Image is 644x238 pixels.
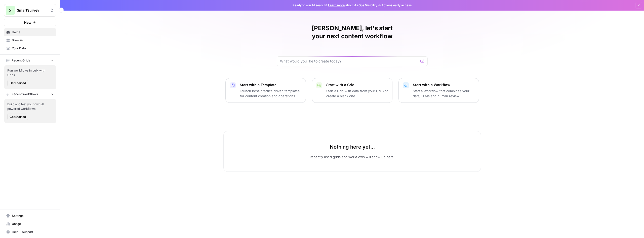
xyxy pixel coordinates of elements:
[398,78,479,103] button: Start with a WorkflowStart a Workflow that combines your data, LLMs and human review
[310,154,395,159] p: Recently used grids and workflows will show up here.
[12,38,54,43] span: Browse
[4,57,56,64] button: Recent Grids
[4,28,56,36] a: Home
[293,3,377,8] span: Ready to win AI search? about AirOps Visibility
[12,46,54,51] span: Your Data
[4,212,56,220] a: Settings
[277,24,428,40] h1: [PERSON_NAME], let's start your next content workflow
[24,20,31,25] span: New
[326,82,388,87] p: Start with a Grid
[328,3,345,7] a: Learn more
[413,82,475,87] p: Start with a Workflow
[225,78,306,103] button: Start with a TemplateLaunch best-practice driven templates for content creation and operations
[12,222,54,226] span: Usage
[7,102,53,111] span: Build and test your own AI powered workflows
[7,80,28,86] button: Get Started
[240,88,302,98] p: Launch best-practice driven templates for content creation and operations
[240,82,302,87] p: Start with a Template
[413,88,475,98] p: Start a Workflow that combines your data, LLMs and human review
[381,3,412,8] span: Actions early access
[12,58,30,63] span: Recent Grids
[4,4,56,17] button: Workspace: SmartSurvey
[12,92,38,96] span: Recent Workflows
[17,8,47,13] span: SmartSurvey
[326,88,388,98] p: Start a Grid with data from your CMS or create a blank one
[12,214,54,218] span: Settings
[4,36,56,44] a: Browse
[4,220,56,228] a: Usage
[7,114,28,120] button: Get Started
[4,228,56,236] button: Help + Support
[4,19,56,26] button: New
[4,90,56,98] button: Recent Workflows
[280,59,418,64] input: What would you like to create today?
[7,68,53,77] span: Run workflows in bulk with Grids
[10,115,26,119] span: Get Started
[12,30,54,35] span: Home
[4,44,56,52] a: Your Data
[10,81,26,85] span: Get Started
[312,78,392,103] button: Start with a GridStart a Grid with data from your CMS or create a blank one
[9,7,12,13] span: S
[12,230,54,234] span: Help + Support
[330,143,375,150] p: Nothing here yet...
